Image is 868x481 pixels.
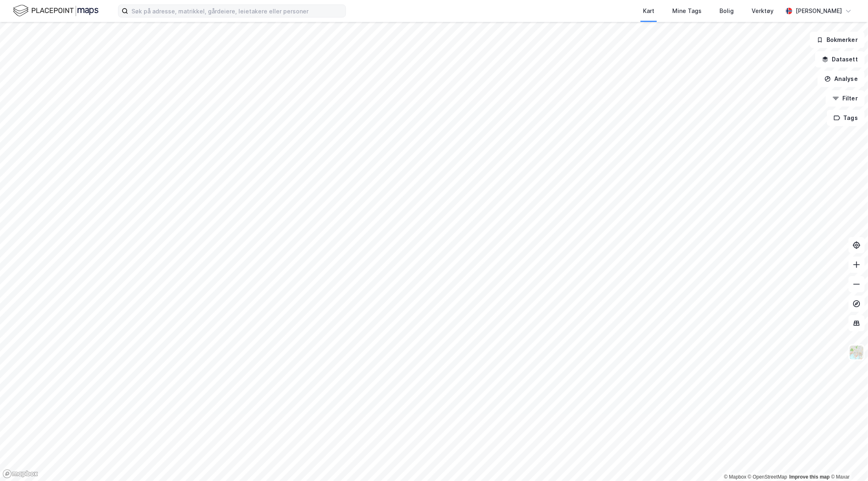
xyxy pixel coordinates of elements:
[815,51,865,67] button: Datasett
[789,474,830,480] a: Improve this map
[796,6,842,16] div: [PERSON_NAME]
[719,6,734,16] div: Bolig
[827,442,868,481] iframe: Chat Widget
[128,5,345,17] input: Søk på adresse, matrikkel, gårdeiere, leietakere eller personer
[13,4,98,18] img: logo.f888ab2527a4732fd821a326f86c7f29.svg
[818,71,865,87] button: Analyse
[849,345,864,360] img: Z
[752,6,774,16] div: Verktøy
[827,442,868,481] div: Kontrollprogram for chat
[2,469,38,479] a: Mapbox homepage
[827,110,865,126] button: Tags
[748,474,787,480] a: OpenStreetMap
[724,474,746,480] a: Mapbox
[672,6,702,16] div: Mine Tags
[826,90,865,107] button: Filter
[810,32,865,48] button: Bokmerker
[643,6,654,16] div: Kart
